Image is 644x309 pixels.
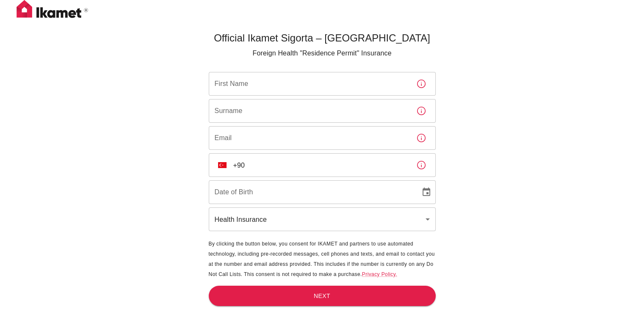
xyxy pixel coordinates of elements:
[215,157,230,173] button: Select country
[209,207,436,231] div: Health Insurance
[418,184,435,201] button: Choose date
[209,31,436,45] h5: Official Ikamet Sigorta – [GEOGRAPHIC_DATA]
[209,180,415,204] input: DD/MM/YYYY
[209,48,436,58] p: Foreign Health "Residence Permit" Insurance
[209,286,436,306] button: Next
[209,241,435,277] span: By clicking the button below, you consent for IKAMET and partners to use automated technology, in...
[362,271,397,277] a: Privacy Policy.
[218,162,227,168] img: unknown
